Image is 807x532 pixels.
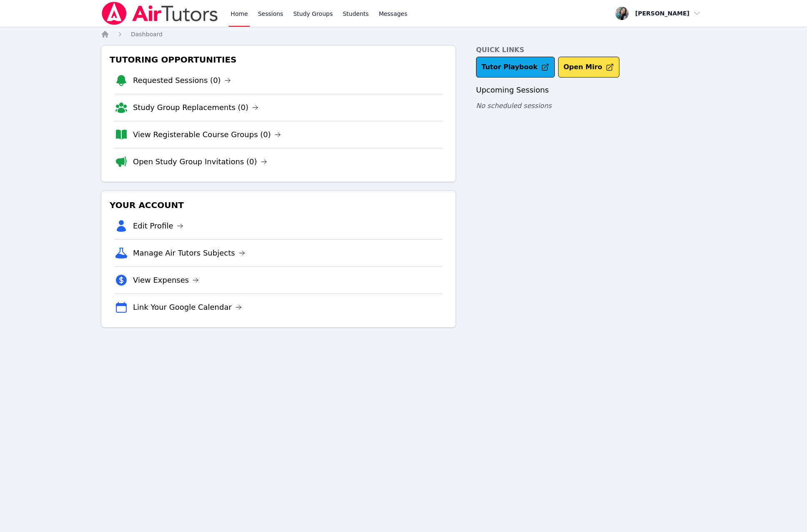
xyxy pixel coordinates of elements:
a: Edit Profile [133,220,183,232]
span: Messages [379,10,408,18]
span: Dashboard [131,31,163,38]
a: View Registerable Course Groups (0) [133,129,281,141]
h3: Your Account [108,198,449,213]
a: Manage Air Tutors Subjects [133,247,245,259]
a: Open Study Group Invitations (0) [133,156,267,168]
h3: Upcoming Sessions [476,84,706,96]
a: Study Group Replacements (0) [133,102,258,113]
a: View Expenses [133,274,199,286]
a: Link Your Google Calendar [133,301,242,313]
span: No scheduled sessions [476,102,551,110]
button: Open Miro [558,57,619,78]
a: Tutor Playbook [476,57,555,78]
a: Dashboard [131,30,163,38]
nav: Breadcrumb [101,30,706,38]
a: Requested Sessions (0) [133,75,231,86]
h3: Tutoring Opportunities [108,52,449,67]
img: Air Tutors [101,2,219,25]
h4: Quick Links [476,45,706,55]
